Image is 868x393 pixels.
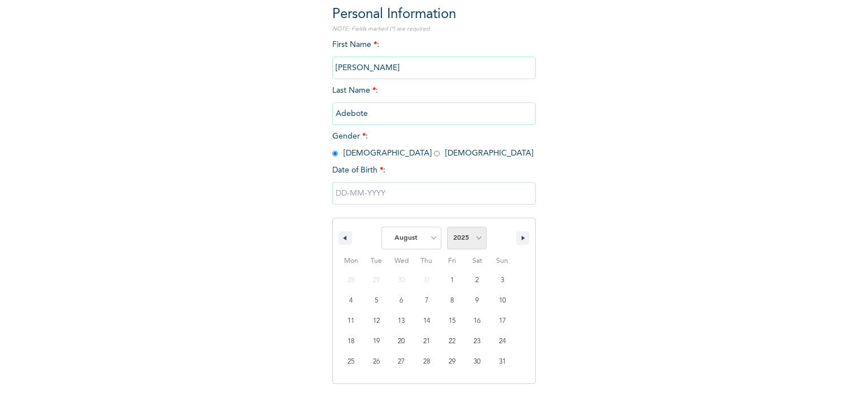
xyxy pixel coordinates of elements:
[475,291,479,311] span: 9
[425,291,428,311] span: 7
[449,352,455,372] span: 29
[423,352,430,372] span: 28
[332,57,536,79] input: Enter your first name
[332,25,536,33] p: NOTE: Fields marked (*) are required
[489,291,515,311] button: 10
[373,352,380,372] span: 26
[474,311,480,331] span: 16
[465,352,490,372] button: 30
[373,331,380,352] span: 19
[501,270,504,291] span: 3
[414,291,440,311] button: 7
[414,311,440,331] button: 14
[465,270,490,291] button: 2
[465,252,490,270] span: Sat
[475,270,479,291] span: 2
[389,331,414,352] button: 20
[449,331,455,352] span: 22
[338,252,364,270] span: Mon
[439,311,465,331] button: 15
[389,352,414,372] button: 27
[423,331,430,352] span: 21
[332,41,536,72] span: First Name :
[364,252,389,270] span: Tue
[450,291,454,311] span: 8
[499,291,506,311] span: 10
[332,5,536,25] h2: Personal Information
[474,352,480,372] span: 30
[489,352,515,372] button: 31
[414,252,440,270] span: Thu
[465,291,490,311] button: 9
[489,252,515,270] span: Sun
[398,352,405,372] span: 27
[439,331,465,352] button: 22
[400,291,403,311] span: 6
[389,252,414,270] span: Wed
[338,331,364,352] button: 18
[489,331,515,352] button: 24
[348,352,354,372] span: 25
[499,311,506,331] span: 17
[450,270,454,291] span: 1
[332,102,536,125] input: Enter your last name
[349,291,353,311] span: 4
[375,291,378,311] span: 5
[474,331,480,352] span: 23
[439,352,465,372] button: 29
[364,311,389,331] button: 12
[414,352,440,372] button: 28
[499,331,506,352] span: 24
[332,132,533,157] span: Gender : [DEMOGRAPHIC_DATA] [DEMOGRAPHIC_DATA]
[338,352,364,372] button: 25
[364,352,389,372] button: 26
[439,270,465,291] button: 1
[439,291,465,311] button: 8
[398,311,405,331] span: 13
[449,311,455,331] span: 15
[389,311,414,331] button: 13
[364,331,389,352] button: 19
[423,311,430,331] span: 14
[439,252,465,270] span: Fri
[332,182,536,205] input: DD-MM-YYYY
[332,165,385,176] span: Date of Birth :
[389,291,414,311] button: 6
[398,331,405,352] span: 20
[338,311,364,331] button: 11
[465,331,490,352] button: 23
[499,352,506,372] span: 31
[338,291,364,311] button: 4
[373,311,380,331] span: 12
[414,331,440,352] button: 21
[364,291,389,311] button: 5
[332,87,536,118] span: Last Name :
[348,311,354,331] span: 11
[348,331,354,352] span: 18
[465,311,490,331] button: 16
[489,311,515,331] button: 17
[489,270,515,291] button: 3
